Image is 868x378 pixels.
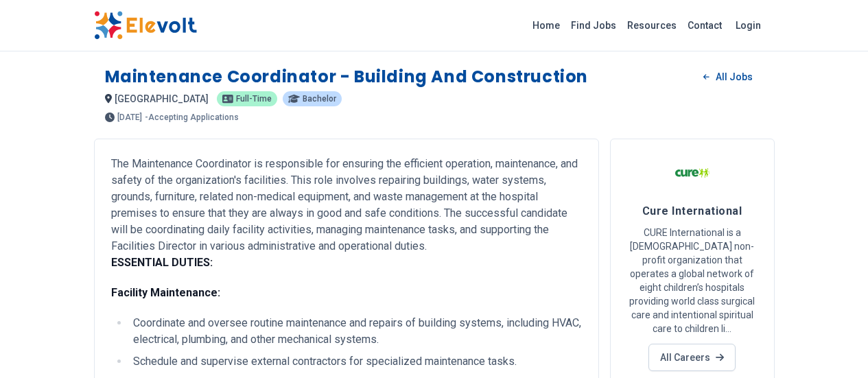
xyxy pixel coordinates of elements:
[648,344,736,371] a: All Careers
[145,113,239,121] p: - Accepting Applications
[675,156,709,190] img: Cure International
[236,95,272,103] span: Full-time
[111,156,582,271] p: The Maintenance Coordinator is responsible for ensuring the efficient operation, maintenance, and...
[111,256,213,269] strong: ESSENTIAL DUTIES:
[111,286,220,299] strong: Facility Maintenance:
[527,14,565,36] a: Home
[129,353,582,370] li: Schedule and supervise external contractors for specialized maintenance tasks.
[682,14,727,36] a: Contact
[117,113,142,121] span: [DATE]
[727,12,769,39] a: Login
[627,226,758,335] p: CURE International is a [DEMOGRAPHIC_DATA] non-profit organization that operates a global network...
[115,93,209,104] span: [GEOGRAPHIC_DATA]
[129,315,582,348] li: Coordinate and oversee routine maintenance and repairs of building systems, including HVAC, elect...
[565,14,622,36] a: Find Jobs
[105,66,589,88] h1: Maintenance Coordinator - Building and Construction
[94,11,197,40] img: Elevolt
[642,204,742,217] span: Cure International
[622,14,682,36] a: Resources
[303,95,336,103] span: Bachelor
[692,67,763,87] a: All Jobs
